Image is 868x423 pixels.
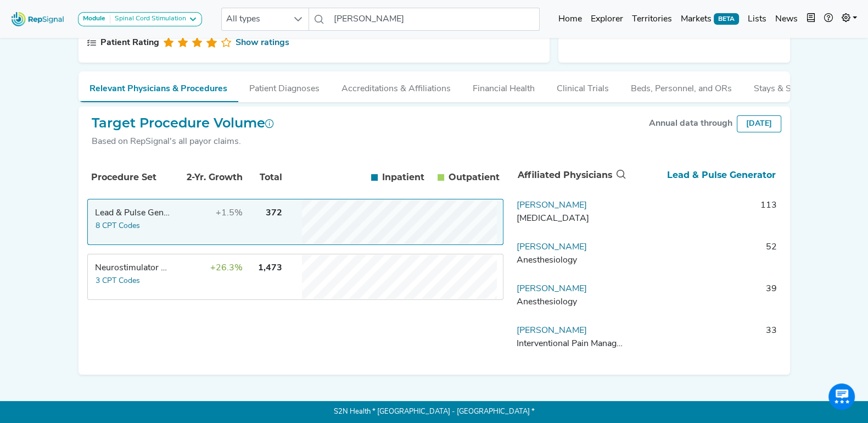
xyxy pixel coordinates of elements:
[449,171,500,184] span: Outpatient
[517,212,623,225] div: Neurosurgery
[329,8,539,31] input: Search a physician or facility
[676,8,743,30] a: MarketsBETA
[714,13,739,24] span: BETA
[462,71,546,101] button: Financial Health
[222,8,288,30] span: All types
[79,401,790,423] p: S2N Health * [GEOGRAPHIC_DATA] - [GEOGRAPHIC_DATA] *
[546,71,620,101] button: Clinical Trials
[743,71,830,101] button: Stays & Services
[517,201,587,210] a: [PERSON_NAME]
[89,159,172,196] th: Procedure Set
[628,241,781,274] td: 52
[238,71,331,101] button: Patient Diagnoses
[628,324,781,357] td: 33
[258,264,282,272] span: 1,473
[517,337,623,350] div: Interventional Pain Management
[92,135,274,148] div: Based on RepSignal's all payor claims.
[95,207,170,220] div: Lead & Pulse Generator
[517,326,587,335] a: [PERSON_NAME]
[586,8,628,30] a: Explorer
[83,15,105,22] strong: Module
[628,199,781,232] td: 113
[78,12,202,26] button: ModuleSpinal Cord Stimulation
[266,209,282,218] span: 372
[245,159,284,196] th: Total
[331,71,462,101] button: Accreditations & Affiliations
[517,285,587,293] a: [PERSON_NAME]
[771,8,802,30] a: News
[743,8,771,30] a: Lists
[236,36,289,49] a: Show ratings
[628,8,676,30] a: Territories
[517,243,587,252] a: [PERSON_NAME]
[620,71,743,101] button: Beds, Personnel, and ORs
[513,157,628,193] th: Affiliated Physicians
[173,159,244,196] th: 2-Yr. Growth
[628,157,781,193] th: Lead & Pulse Generator
[649,117,732,130] div: Annual data through
[802,8,820,30] button: Intel Book
[382,171,424,184] span: Inpatient
[95,220,141,232] button: 8 CPT Codes
[737,115,781,132] div: [DATE]
[95,275,141,287] button: 3 CPT Codes
[216,209,243,218] span: +1.5%
[628,282,781,315] td: 39
[79,71,238,102] button: Relevant Physicians & Procedures
[92,115,274,131] h2: Target Procedure Volume
[95,261,170,275] div: Neurostimulator Analysis
[100,36,159,49] div: Patient Rating
[517,296,623,309] div: Anesthesiology
[210,264,243,272] span: +26.3%
[554,8,586,30] a: Home
[517,254,623,267] div: Anesthesiology
[110,15,186,24] div: Spinal Cord Stimulation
